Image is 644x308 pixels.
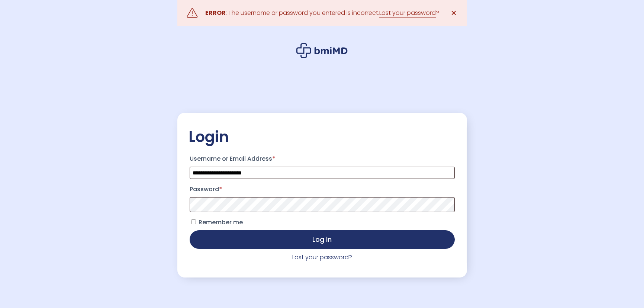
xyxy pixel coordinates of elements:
[205,9,226,17] strong: ERROR
[190,230,455,249] button: Log in
[189,128,456,146] h2: Login
[191,219,196,224] input: Remember me
[292,253,352,262] a: Lost your password?
[190,183,455,195] label: Password
[190,153,455,165] label: Username or Email Address
[379,9,436,17] a: Lost your password
[451,8,457,18] span: ✕
[199,218,243,227] span: Remember me
[205,8,439,18] div: : The username or password you entered is incorrect. ?
[447,6,461,20] a: ✕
